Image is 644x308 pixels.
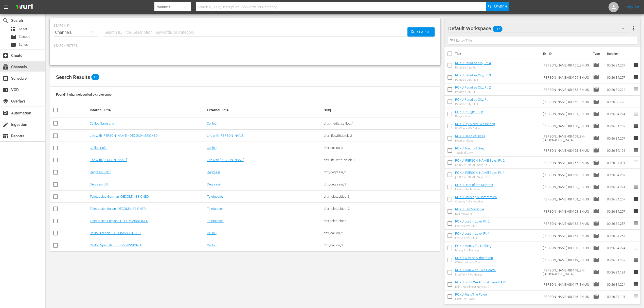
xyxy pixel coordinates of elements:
div: dhx_media_caillou_1 [324,122,439,125]
a: ROKU Paradise City, Pt. 4 [455,61,491,65]
td: 00:26:34.191 [605,144,633,157]
span: sort [229,108,234,112]
span: reorder [633,98,639,105]
td: [PERSON_NAME]-08-154_EN-US [541,193,591,205]
div: dhx_lifewithderek_2 [324,134,439,138]
a: ROKU Heart of Glass [455,134,485,138]
td: 00:26:34.257 [605,132,633,144]
span: Episode [593,123,599,129]
div: Fight The Power [455,297,488,301]
span: reorder [633,220,639,226]
span: Episode [593,269,599,275]
a: ROKU Danger Zone [455,110,483,114]
div: Causing A Commotion [455,200,497,203]
span: Episode [593,257,599,263]
div: Money For Nothing [455,249,491,252]
a: ROKU Man With Two Hearts [455,268,496,272]
span: reorder [633,159,639,165]
div: Heart of Glass [455,139,485,142]
a: Caillou Spanish - DECOMMISSIONED [90,243,142,247]
div: Paradise City, Pt. 4 [455,66,491,69]
span: more_vert [631,25,637,31]
span: reorder [633,208,639,214]
td: [PERSON_NAME]-08-165_EN-US [541,59,591,71]
span: Create [3,53,9,59]
th: Title [455,47,540,61]
span: Episode [593,99,599,105]
span: Episode [593,220,599,227]
div: dhx_degrassi_2 [324,170,439,174]
span: Episode [593,184,599,190]
div: Paradise City, Pt. 3 [455,78,491,81]
span: Episode [593,74,599,80]
td: 00:26:34.191 [605,266,633,278]
div: [PERSON_NAME] Says, Pt. 1 [455,176,505,179]
span: Episode [593,87,599,93]
span: Episode [593,208,599,214]
td: 00:26:34.224 [605,242,633,254]
td: [PERSON_NAME]-08-146_EN-US [541,290,591,303]
a: ROKU Causing A Commotion [455,195,497,199]
td: 00:26:34.091 [605,157,633,169]
td: [PERSON_NAME]-08-160_EN-US [541,120,591,132]
a: Life with [PERSON_NAME] - DECOMMISSIONED [90,134,158,138]
a: ROKU With or Without You [455,256,493,260]
a: ROKU Lost in Love, Pt. 2 [455,219,490,223]
span: Episode [10,34,16,40]
a: Caillou [207,146,217,150]
div: Lost in Love, Pt. 2 [455,224,490,228]
td: 00:26:34.257 [605,193,633,205]
td: [PERSON_NAME]-08-163_EN-US [541,83,591,96]
a: Sign Out [626,5,639,9]
button: more_vert [631,22,637,35]
span: reorder [633,269,639,275]
span: reorder [633,257,639,263]
a: Degrassi US [90,182,108,186]
a: Life with [PERSON_NAME] [90,158,127,162]
td: [PERSON_NAME]-08-153_EN-US [541,205,591,217]
a: Teletubbies English - DECOMMISSIONED [90,219,148,223]
td: 00:26:34.257 [605,254,633,266]
span: Search [415,27,435,37]
a: Caillou French - DECOMMISSIONED [90,231,141,235]
div: Paradise City, Pt. 1 [455,102,491,106]
div: Default Workspace [448,21,629,36]
a: ROKU Heat of the Moment [455,183,493,187]
td: [PERSON_NAME]-08-161_EN-US [541,108,591,120]
div: With or Without You [455,261,493,264]
span: Series [19,42,28,47]
span: Automation [3,110,9,116]
td: 00:26:34.224 [605,83,633,96]
span: Ingestion [3,122,9,128]
a: Degrassi [207,170,220,174]
a: Life with [PERSON_NAME] [207,158,244,162]
td: [PERSON_NAME]-08-148_EN-[GEOGRAPHIC_DATA] [541,266,591,278]
td: 00:26:34.257 [605,59,633,71]
span: Channels [3,64,9,70]
span: reorder [633,184,639,190]
td: 00:26:34.224 [605,108,633,120]
span: Found 11 channels sorted by: relevance [56,93,112,96]
a: Degrassi Roku [90,170,111,174]
span: Episode [593,147,599,153]
span: reorder [633,281,639,287]
a: ROKU Money For Nothing [455,244,491,248]
span: Episode [593,233,599,239]
span: Episode [19,34,30,39]
div: Heat of the Moment [455,188,493,191]
span: reorder [633,135,639,141]
span: Episode [593,281,599,287]
span: Episode [593,196,599,202]
a: Caillou [207,243,217,247]
span: reorder [633,232,639,238]
div: dhx_caillou_3 [324,146,439,150]
span: sort [332,108,336,112]
a: ROKU Up Where We Belong [455,122,495,126]
a: Caillou Samsung [90,122,114,125]
td: 00:26:33.723 [605,96,633,108]
span: Reports [3,133,9,139]
td: [PERSON_NAME]-08-159_EN-[GEOGRAPHIC_DATA] [541,132,591,144]
a: ROKU Bad Medicine [455,207,484,211]
td: 00:26:34.191 [605,290,633,303]
th: Type [590,47,604,61]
